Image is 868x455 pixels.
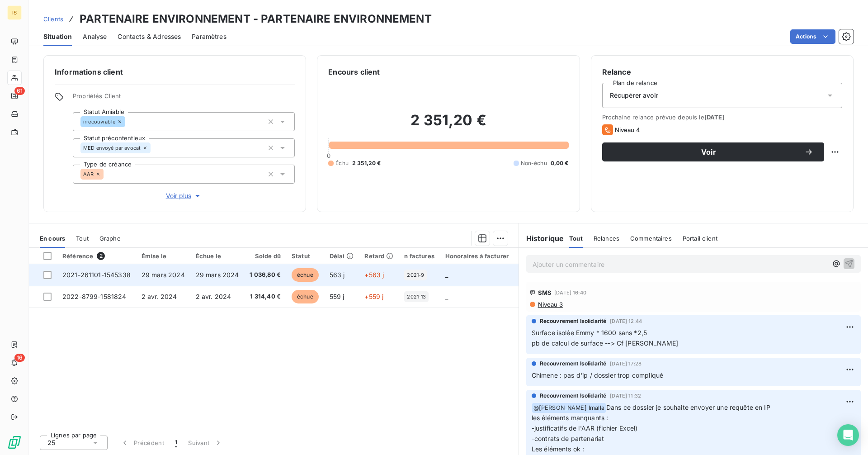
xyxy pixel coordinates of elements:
input: Ajouter une valeur [104,170,111,178]
span: -justificatifs de l'AAR (fichier Excel) [532,424,638,432]
span: Situation [43,32,72,41]
span: Chimene : pas d'ip / dossier trop compliqué [532,371,663,379]
span: Niveau 3 [537,301,563,308]
span: Portail client [683,235,717,242]
span: [DATE] 12:44 [610,318,642,324]
div: n factures [404,252,434,260]
button: Actions [790,29,835,44]
span: Recouvrement Isolidarité [540,392,607,400]
h6: Encours client [328,66,380,77]
span: 2 avr. 2024 [196,293,231,300]
span: Paramètres [192,32,226,41]
input: Ajouter une valeur [125,118,132,126]
span: 2021-13 [407,294,426,299]
div: Open Intercom Messenger [837,424,859,446]
span: 2 avr. 2024 [142,293,177,300]
span: 1 314,40 € [250,292,281,301]
span: Voir plus [166,191,202,200]
div: Échue le [196,252,239,260]
span: AAR [83,171,94,177]
span: SMS [538,289,552,296]
button: Précédent [115,433,170,452]
input: Ajouter une valeur [151,144,158,152]
span: Échu [335,159,349,167]
a: Clients [43,14,63,24]
div: Solde dû [250,252,281,260]
span: Commentaires [630,235,672,242]
button: 1 [170,433,183,452]
button: Suivant [183,433,228,452]
span: pb de calcul de surface --> Cf [PERSON_NAME] [532,339,679,347]
span: 2021-261101-1545338 [62,271,131,279]
span: Contacts & Adresses [118,32,181,41]
span: Recouvrement Isolidarité [540,360,607,368]
span: +559 j [364,293,383,300]
span: @ [PERSON_NAME] Imalla [532,403,606,413]
span: Dans ce dossier je souhaite envoyer une requête en IP [606,403,770,411]
span: MED envoyé par avocat [83,145,141,151]
h2: 2 351,20 € [328,111,568,138]
div: Retard [364,252,393,260]
span: Voir [613,148,804,156]
span: Les éléments ok : [532,445,585,453]
div: Délai [330,252,354,260]
span: Niveau 4 [615,126,640,133]
img: Logo LeanPay [7,435,22,450]
div: IS [7,5,22,20]
span: 29 mars 2024 [196,271,239,279]
span: 2022-8799-1581824 [62,293,127,300]
span: [DATE] 17:28 [610,361,642,366]
button: Voir plus [73,191,295,201]
h6: Relance [602,66,842,77]
span: [DATE] 11:32 [610,393,641,398]
span: Analyse [83,32,107,41]
span: 563 j [330,271,345,279]
span: 1 [175,438,177,447]
span: 16 [14,354,25,362]
span: les éléments manquants : [532,414,609,422]
span: Surface isolée Emmy * 1600 sans *2,5 [532,329,647,337]
h6: Historique [519,233,564,244]
span: 2021-9 [407,272,424,278]
span: échue [292,290,319,303]
span: 0,00 € [551,159,569,167]
h3: PARTENAIRE ENVIRONNEMENT - PARTENAIRE ENVIRONNEMENT [80,11,432,27]
span: -contrats de partenariat [532,435,604,442]
span: 559 j [330,293,344,300]
span: 25 [47,438,55,447]
div: Référence [62,252,131,260]
span: En cours [40,235,65,242]
div: Émise le [142,252,185,260]
span: Tout [569,235,583,242]
span: Récupérer avoir [610,91,658,100]
span: +563 j [364,271,384,279]
span: 1 036,80 € [250,270,281,280]
span: Clients [43,15,63,23]
span: [DATE] [704,114,725,121]
div: Honoraires à facturer [445,252,509,260]
span: 0 [327,152,330,159]
span: _ [445,271,448,279]
span: _ [445,293,448,300]
span: 2 351,20 € [352,159,381,167]
span: Recouvrement Isolidarité [540,317,607,325]
span: 29 mars 2024 [142,271,185,279]
span: 2 [97,252,105,260]
span: Tout [76,235,89,242]
button: Voir [602,142,824,161]
span: Prochaine relance prévue depuis le [602,114,842,121]
div: Statut [292,252,319,260]
span: Propriétés Client [73,92,295,105]
span: [DATE] 16:40 [554,290,586,295]
span: irrecouvrable [83,119,115,124]
span: Graphe [99,235,121,242]
span: Relances [594,235,619,242]
span: échue [292,268,319,282]
h6: Informations client [55,66,295,77]
span: 61 [14,87,25,95]
span: Non-échu [521,159,547,167]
